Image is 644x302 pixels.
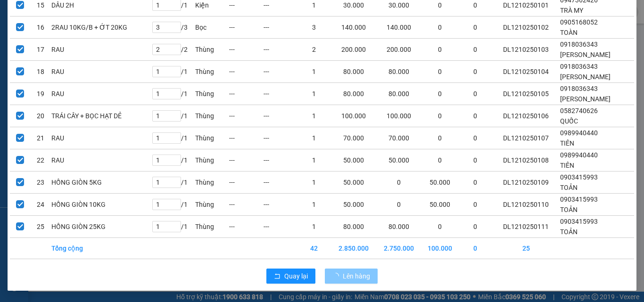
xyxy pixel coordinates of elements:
[152,171,195,193] td: / 1
[331,149,376,171] td: 50.000
[458,82,492,105] td: 0
[343,271,370,281] span: Lên hàng
[152,38,195,60] td: / 2
[376,237,421,259] td: 2.750.000
[560,63,598,70] span: 0918036343
[284,271,308,281] span: Quay lại
[421,193,458,215] td: 50.000
[492,105,560,127] td: DL1210250106
[331,215,376,237] td: 80.000
[51,127,152,149] td: RAU
[331,60,376,82] td: 80.000
[263,149,297,171] td: ---
[297,127,331,149] td: 1
[297,149,331,171] td: 1
[297,16,331,38] td: 3
[421,149,458,171] td: 0
[195,16,229,38] td: Bọc
[195,82,229,105] td: Thùng
[492,82,560,105] td: DL1210250105
[458,171,492,193] td: 0
[331,127,376,149] td: 70.000
[421,16,458,38] td: 0
[30,82,50,105] td: 19
[421,60,458,82] td: 0
[152,127,195,149] td: / 1
[195,215,229,237] td: Thùng
[229,82,263,105] td: ---
[195,127,229,149] td: Thùng
[560,206,578,213] span: TOẢN
[331,237,376,259] td: 2.850.000
[229,171,263,193] td: ---
[560,117,578,125] span: QUỐC
[30,215,50,237] td: 25
[152,60,195,82] td: / 1
[229,105,263,127] td: ---
[458,60,492,82] td: 0
[152,105,195,127] td: / 1
[331,82,376,105] td: 80.000
[51,60,152,82] td: RAU
[263,60,297,82] td: ---
[492,149,560,171] td: DL1210250108
[51,171,152,193] td: HỒNG GIÒN 5KG
[297,105,331,127] td: 1
[560,29,578,36] span: TOÀN
[152,215,195,237] td: / 1
[297,215,331,237] td: 1
[331,171,376,193] td: 50.000
[51,38,152,60] td: RAU
[30,193,50,215] td: 24
[458,105,492,127] td: 0
[376,193,421,215] td: 0
[30,149,50,171] td: 22
[51,237,152,259] td: Tổng cộng
[560,129,598,137] span: 0989940440
[263,16,297,38] td: ---
[492,60,560,82] td: DL1210250104
[376,38,421,60] td: 200.000
[297,171,331,193] td: 1
[560,218,598,225] span: 0903415993
[560,162,574,169] span: TIÊN
[297,193,331,215] td: 1
[229,16,263,38] td: ---
[458,38,492,60] td: 0
[560,184,578,191] span: TOẢN
[376,105,421,127] td: 100.000
[560,7,583,14] span: TRÀ MY
[263,127,297,149] td: ---
[560,95,611,103] span: [PERSON_NAME]
[421,105,458,127] td: 0
[560,173,598,181] span: 0903415993
[376,16,421,38] td: 140.000
[325,269,378,284] button: Lên hàng
[30,105,50,127] td: 20
[263,105,297,127] td: ---
[331,193,376,215] td: 50.000
[51,149,152,171] td: RAU
[492,215,560,237] td: DL1210250111
[51,193,152,215] td: HỒNG GIÒN 10KG
[263,171,297,193] td: ---
[30,16,50,38] td: 16
[331,38,376,60] td: 200.000
[152,149,195,171] td: / 1
[297,82,331,105] td: 1
[51,82,152,105] td: RAU
[51,16,152,38] td: 2RAU 10KG/B + ỚT 20KG
[263,38,297,60] td: ---
[421,215,458,237] td: 0
[560,85,598,92] span: 0918036343
[458,16,492,38] td: 0
[297,237,331,259] td: 42
[195,193,229,215] td: Thùng
[263,82,297,105] td: ---
[274,273,281,280] span: rollback
[560,139,574,147] span: TIÊN
[229,127,263,149] td: ---
[195,60,229,82] td: Thùng
[560,73,611,81] span: [PERSON_NAME]
[229,193,263,215] td: ---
